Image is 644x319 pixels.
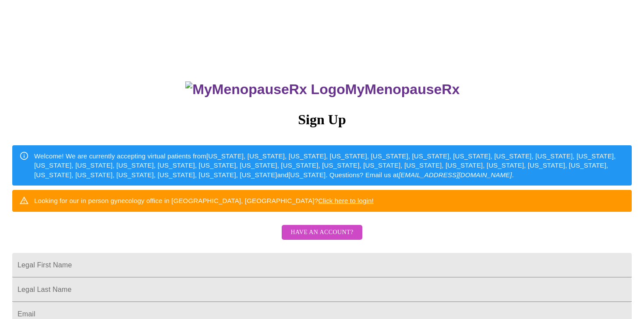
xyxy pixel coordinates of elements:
[318,197,374,204] a: Click here to login!
[185,81,345,98] img: MyMenopauseRx Logo
[280,234,364,242] a: Have an account?
[34,193,374,209] div: Looking for our in person gynecology office in [GEOGRAPHIC_DATA], [GEOGRAPHIC_DATA]?
[14,81,632,98] h3: MyMenopauseRx
[282,225,362,240] button: Have an account?
[290,227,353,238] span: Have an account?
[34,148,625,183] div: Welcome! We are currently accepting virtual patients from [US_STATE], [US_STATE], [US_STATE], [US...
[12,112,632,128] h3: Sign Up
[399,171,512,179] em: [EMAIL_ADDRESS][DOMAIN_NAME]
